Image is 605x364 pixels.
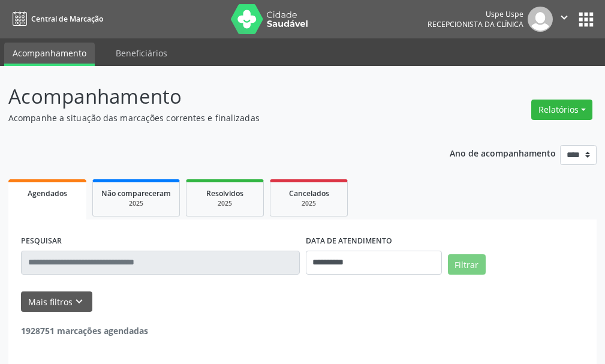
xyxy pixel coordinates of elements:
[450,145,556,160] p: Ano de acompanhamento
[21,325,148,336] strong: 1928751 marcações agendadas
[306,232,392,251] label: DATA DE ATENDIMENTO
[531,100,592,120] button: Relatórios
[101,188,171,198] span: Não compareceram
[21,232,62,251] label: PESQUISAR
[4,43,95,66] a: Acompanhamento
[107,43,176,64] a: Beneficiários
[428,9,523,19] div: Uspe Uspe
[289,188,329,198] span: Cancelados
[553,7,576,32] button: 
[73,295,86,308] i: keyboard_arrow_down
[101,199,171,208] div: 2025
[279,199,339,208] div: 2025
[8,82,420,112] p: Acompanhamento
[8,9,103,29] a: Central de Marcação
[31,14,103,24] span: Central de Marcação
[21,291,92,312] button: Mais filtroskeyboard_arrow_down
[195,199,255,208] div: 2025
[558,11,571,24] i: 
[8,112,420,124] p: Acompanhe a situação das marcações correntes e finalizadas
[576,9,597,30] button: apps
[28,188,67,198] span: Agendados
[428,19,523,29] span: Recepcionista da clínica
[206,188,243,198] span: Resolvidos
[448,254,486,275] button: Filtrar
[528,7,553,32] img: img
